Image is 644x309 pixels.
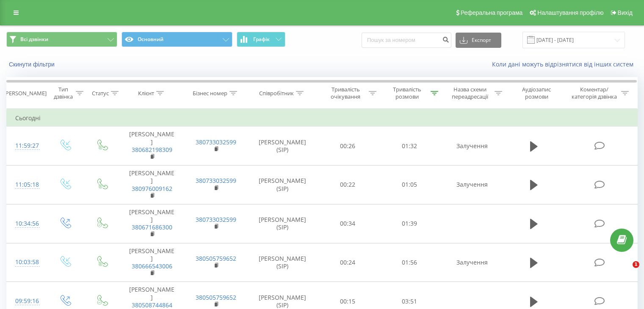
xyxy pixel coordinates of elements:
a: 380682198309 [132,146,172,154]
a: Коли дані можуть відрізнятися вiд інших систем [492,60,638,68]
td: [PERSON_NAME] [120,127,184,166]
td: 00:22 [317,166,379,204]
span: Всі дзвінки [20,36,48,43]
button: Експорт [456,33,501,48]
td: [PERSON_NAME] (SIP) [248,166,317,204]
td: 01:32 [379,127,440,166]
td: [PERSON_NAME] (SIP) [248,127,317,166]
td: 00:26 [317,127,379,166]
div: Співробітник [259,90,294,97]
a: 380733032599 [196,177,236,185]
td: [PERSON_NAME] [120,166,184,204]
td: 01:39 [379,204,440,243]
a: 380733032599 [196,138,236,146]
div: Бізнес номер [193,90,227,97]
a: 380505759652 [196,293,236,301]
td: Залучення [440,127,504,166]
td: 01:56 [379,243,440,282]
button: Скинути фільтри [6,61,59,68]
td: 01:05 [379,166,440,204]
span: Графік [253,36,270,42]
a: 380733032599 [196,215,236,223]
button: Всі дзвінки [6,32,117,47]
div: Назва схеми переадресації [448,86,492,100]
a: 380508744864 [132,301,172,309]
div: Клієнт [138,90,154,97]
span: 1 [633,261,639,268]
div: 11:05:18 [15,177,38,193]
div: Тривалість очікування [325,86,367,100]
div: [PERSON_NAME] [4,90,47,97]
td: 00:34 [317,204,379,243]
div: 10:34:56 [15,215,38,232]
div: Тип дзвінка [53,86,73,100]
td: [PERSON_NAME] (SIP) [248,204,317,243]
div: Тривалість розмови [386,86,428,100]
td: 00:24 [317,243,379,282]
span: Реферальна програма [461,9,523,16]
iframe: Intercom live chat [615,261,636,281]
a: 380976009162 [132,185,172,193]
span: Вихід [618,9,633,16]
div: Аудіозапис розмови [512,86,561,100]
td: [PERSON_NAME] (SIP) [248,243,317,282]
button: Графік [237,32,285,47]
a: 380505759652 [196,254,236,262]
div: Коментар/категорія дзвінка [569,86,619,100]
td: Залучення [440,166,504,204]
a: 380671686300 [132,223,172,231]
a: 380666543006 [132,262,172,270]
div: Статус [92,90,109,97]
div: 10:03:58 [15,254,38,270]
div: 11:59:27 [15,138,38,154]
input: Пошук за номером [362,33,451,48]
td: Сьогодні [7,110,638,127]
button: Основний [122,32,232,47]
td: [PERSON_NAME] [120,243,184,282]
td: Залучення [440,243,504,282]
span: Налаштування профілю [537,9,603,16]
td: [PERSON_NAME] [120,204,184,243]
